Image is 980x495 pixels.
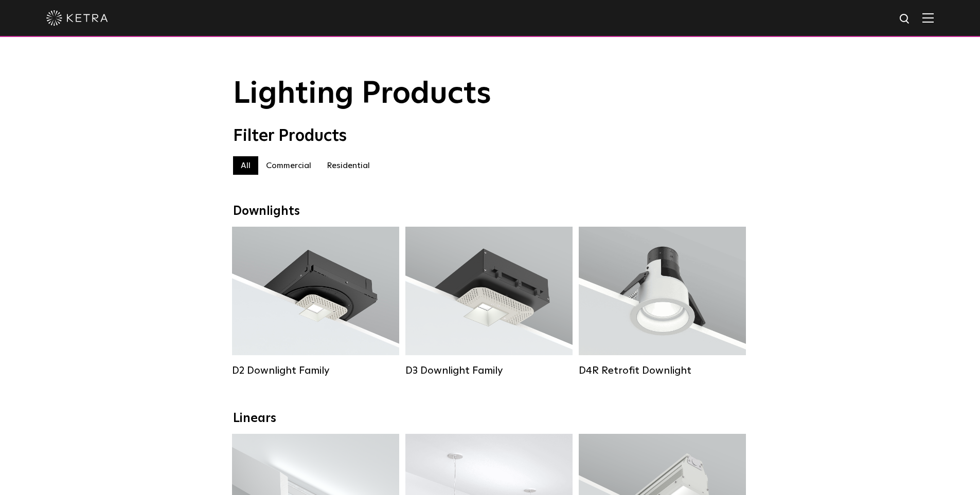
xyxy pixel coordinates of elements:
[319,156,378,175] label: Residential
[922,13,934,23] img: Hamburger%20Nav.svg
[405,227,573,377] a: D3 Downlight Family Lumen Output:700 / 900 / 1100Colors:White / Black / Silver / Bronze / Paintab...
[233,126,747,146] div: Filter Products
[405,364,573,377] div: D3 Downlight Family
[579,227,746,377] a: D4R Retrofit Downlight Lumen Output:800Colors:White / BlackBeam Angles:15° / 25° / 40° / 60°Watta...
[233,79,491,109] span: Lighting Products
[899,13,912,26] img: search icon
[46,10,108,26] img: ketra-logo-2019-white
[233,156,258,175] label: All
[579,364,746,377] div: D4R Retrofit Downlight
[232,227,399,377] a: D2 Downlight Family Lumen Output:1200Colors:White / Black / Gloss Black / Silver / Bronze / Silve...
[233,204,747,219] div: Downlights
[258,156,319,175] label: Commercial
[232,364,399,377] div: D2 Downlight Family
[233,411,747,426] div: Linears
